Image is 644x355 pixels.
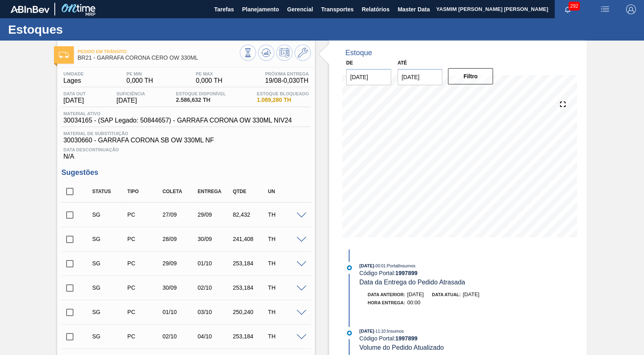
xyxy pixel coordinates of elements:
span: : PortalInsumos [386,263,415,268]
span: Lages [63,77,84,84]
div: Entrega [196,189,234,194]
span: [DATE] [116,97,145,104]
div: Estoque [345,49,372,57]
div: Sugestão Criada [90,260,129,267]
span: Pedido em Trânsito [78,49,240,54]
label: Até [398,60,407,66]
div: 253,184 [231,284,269,291]
div: TH [266,309,304,315]
strong: 1997899 [395,270,418,276]
span: Gerencial [287,4,313,14]
div: Sugestão Criada [90,211,129,218]
span: [DATE] [463,291,479,297]
button: Ir ao Master Data / Geral [295,45,311,61]
h3: Sugestões [61,168,311,177]
div: Qtde [231,189,269,194]
span: [DATE] [63,97,86,104]
span: PE MAX [196,71,222,76]
span: 1.089,280 TH [257,97,309,103]
div: Coleta [160,189,199,194]
div: TH [266,260,304,267]
img: Logout [626,4,636,14]
div: Status [90,189,129,194]
span: Transportes [321,4,353,14]
div: 01/10/2025 [160,309,199,315]
div: TH [266,211,304,218]
div: 02/10/2025 [196,284,234,291]
div: 253,184 [231,260,269,267]
div: TH [266,236,304,242]
div: 03/10/2025 [196,309,234,315]
img: Ícone [59,52,69,58]
div: 28/09/2025 [160,236,199,242]
div: Pedido de Compra [125,284,164,291]
div: Pedido de Compra [125,236,164,242]
strong: 1997899 [395,335,418,342]
span: 30034165 - (SAP Legado: 50844657) - GARRAFA CORONA OW 330ML NIV24 [63,117,292,124]
div: Pedido de Compra [125,260,164,267]
span: PE MIN [127,71,153,76]
div: UN [266,189,304,194]
span: 30030660 - GARRAFA CORONA SB OW 330ML NF [63,137,309,144]
label: De [346,60,353,66]
span: Volume do Pedido Atualizado [360,344,444,351]
img: atual [347,265,352,270]
span: [DATE] [360,263,374,268]
div: 253,184 [231,333,269,340]
div: 250,240 [231,309,269,315]
span: Próxima Entrega [265,71,309,76]
button: Filtro [448,68,493,84]
span: Data anterior: [368,292,405,297]
span: 2.586,632 TH [176,97,226,103]
button: Notificações [555,4,581,15]
img: userActions [600,4,610,14]
span: Hora Entrega : [368,300,405,305]
span: Relatórios [362,4,389,14]
span: BR21 - GARRAFA CORONA CERO OW 330ML [78,55,240,61]
div: 04/10/2025 [196,333,234,340]
div: 29/09/2025 [196,211,234,218]
span: Data da Entrega do Pedido Atrasada [360,279,465,286]
button: Atualizar Gráfico [258,45,274,61]
span: 292 [569,2,580,11]
span: Tarefas [214,4,234,14]
input: dd/mm/yyyy [346,69,391,85]
span: 00:00 [407,299,421,306]
div: 29/09/2025 [160,260,199,267]
div: Sugestão Criada [90,236,129,242]
span: 0,000 TH [127,77,153,84]
span: 0,000 TH [196,77,222,84]
div: Código Portal: [360,335,552,342]
img: atual [347,331,352,336]
span: 19/08 - 0,030 TH [265,77,309,84]
div: 30/09/2025 [196,236,234,242]
div: N/A [61,144,311,160]
div: 27/09/2025 [160,211,199,218]
span: Master Data [398,4,430,14]
span: Estoque Disponível [176,91,226,96]
div: TH [266,333,304,340]
div: Sugestão Criada [90,333,129,340]
span: Estoque Bloqueado [257,91,309,96]
span: : Insumos [386,329,404,333]
div: 241,408 [231,236,269,242]
input: dd/mm/yyyy [398,69,443,85]
span: [DATE] [407,291,424,297]
div: 01/10/2025 [196,260,234,267]
div: TH [266,284,304,291]
span: - 11:10 [374,329,386,333]
span: Material de Substituição [63,131,309,136]
h1: Estoques [8,25,152,34]
div: Código Portal: [360,270,552,276]
span: Data atual: [432,292,461,297]
div: 30/09/2025 [160,284,199,291]
div: Pedido de Compra [125,333,164,340]
span: Suficiência [116,91,145,96]
button: Visão Geral dos Estoques [240,45,256,61]
button: Programar Estoque [276,45,293,61]
div: Pedido de Compra [125,211,164,218]
span: - 00:01 [374,264,386,268]
span: [DATE] [360,329,374,333]
span: Planejamento [242,4,279,14]
div: 82,432 [231,211,269,218]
